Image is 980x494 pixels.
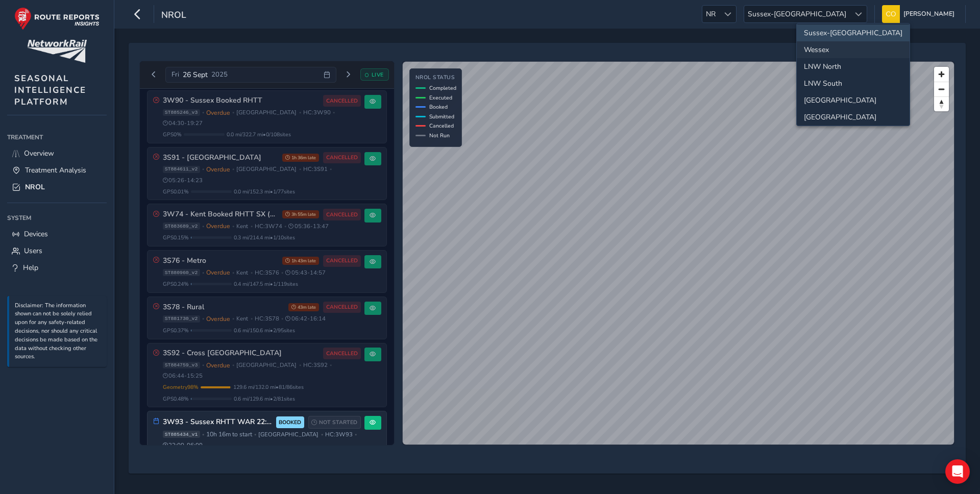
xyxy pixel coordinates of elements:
[255,223,282,230] span: HC: 3W74
[163,303,285,312] h3: 3S78 - Rural
[236,223,248,230] span: Kent
[163,119,203,127] span: 04:30 - 19:27
[797,109,910,126] li: Wales
[24,149,54,158] span: Overview
[236,109,297,116] span: [GEOGRAPHIC_DATA]
[797,41,910,58] li: Wessex
[326,97,358,105] span: CANCELLED
[202,432,204,437] span: •
[163,431,200,438] span: ST885434_v1
[372,71,384,79] span: LIVE
[258,431,318,438] span: [GEOGRAPHIC_DATA]
[934,67,949,82] button: Zoom in
[163,96,320,105] h3: 3W90 - Sussex Booked RHTT
[232,270,234,276] span: •
[797,58,910,75] li: LNW North
[330,362,332,368] span: •
[330,166,332,172] span: •
[340,68,357,81] button: Next day
[325,431,353,438] span: HC: 3W93
[254,432,256,437] span: •
[161,9,186,23] span: NROL
[797,92,910,109] li: North and East
[281,270,283,276] span: •
[945,459,970,484] div: Open Intercom Messenger
[7,259,107,276] a: Help
[326,211,358,219] span: CANCELLED
[415,75,456,81] h4: NROL Status
[171,70,179,79] span: Fri
[163,383,199,391] span: Geometry 98 %
[882,5,958,23] button: [PERSON_NAME]
[321,432,323,437] span: •
[206,109,230,117] span: Overdue
[279,418,301,427] span: BOOKED
[23,263,38,273] span: Help
[903,5,954,23] span: [PERSON_NAME]
[163,188,189,195] span: GPS 0.01 %
[25,182,45,192] span: NROL
[284,224,286,229] span: •
[744,6,850,22] span: Sussex-[GEOGRAPHIC_DATA]
[163,418,273,427] h3: 3W93 - Sussex RHTT WAR 22:00 - 06:00
[163,362,200,369] span: ST884759_v3
[251,270,253,276] span: •
[281,316,283,322] span: •
[24,229,48,239] span: Devices
[25,165,86,175] span: Treatment Analysis
[202,362,204,368] span: •
[14,7,100,30] img: rr logo
[234,327,295,334] span: 0.6 mi / 150.6 mi • 2 / 95 sites
[333,110,335,115] span: •
[236,315,248,323] span: Kent
[299,362,301,368] span: •
[326,154,358,162] span: CANCELLED
[163,372,203,380] span: 06:44 - 15:25
[7,162,107,179] a: Treatment Analysis
[299,110,301,115] span: •
[24,246,42,256] span: Users
[15,302,102,362] p: Disclaimer: The information shown can not be solely relied upon for any safety-related decisions,...
[326,350,358,358] span: CANCELLED
[163,234,189,241] span: GPS 0.15 %
[232,362,234,368] span: •
[206,165,230,174] span: Overdue
[234,280,298,288] span: 0.4 mi / 147.5 mi • 1 / 119 sites
[206,430,252,438] span: 10h 16m to start
[429,122,454,130] span: Cancelled
[797,75,910,92] li: LNW South
[429,113,454,120] span: Submitted
[882,5,900,23] img: diamond-layout
[163,327,189,334] span: GPS 0.37 %
[163,109,200,116] span: ST885246_v3
[163,315,200,323] span: ST881730_v2
[299,166,301,172] span: •
[211,70,228,79] span: 2025
[934,96,949,111] button: Reset bearing to north
[163,154,279,162] h3: 3S91 - [GEOGRAPHIC_DATA]
[14,72,86,108] span: SEASONAL INTELLIGENCE PLATFORM
[27,40,87,63] img: customer logo
[163,269,200,276] span: ST880960_v2
[797,24,910,41] li: Sussex-Kent
[202,110,204,115] span: •
[163,280,189,288] span: GPS 0.24 %
[236,361,297,369] span: [GEOGRAPHIC_DATA]
[7,226,107,242] a: Devices
[7,210,107,226] div: System
[163,223,200,230] span: ST883689_v2
[319,418,357,427] span: NOT STARTED
[282,210,319,218] span: 3h 55m late
[429,84,456,92] span: Completed
[163,257,279,265] h3: 3S76 - Metro
[234,395,295,403] span: 0.6 mi / 129.6 mi • 2 / 81 sites
[206,222,230,230] span: Overdue
[163,131,182,138] span: GPS 0 %
[163,349,320,358] h3: 3S92 - Cross [GEOGRAPHIC_DATA]
[285,269,326,277] span: 05:43 - 14:57
[163,441,203,449] span: 22:00 - 06:00
[403,62,954,444] canvas: Map
[234,188,295,195] span: 0.0 mi / 152.3 mi • 1 / 77 sites
[7,242,107,259] a: Users
[233,383,304,391] span: 129.6 mi / 132.0 mi • 81 / 86 sites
